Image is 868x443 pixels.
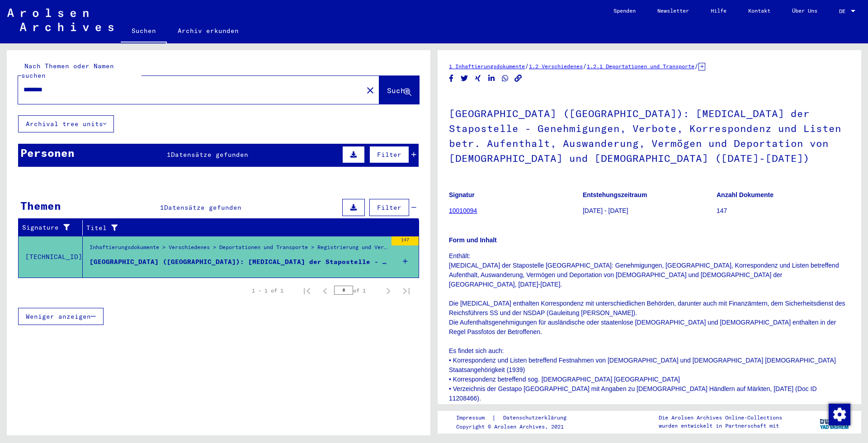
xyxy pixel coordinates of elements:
button: Share on Facebook [447,73,456,84]
a: 10010094 [449,207,477,214]
a: Impressum [456,413,492,423]
p: Copyright © Arolsen Archives, 2021 [456,423,577,431]
img: yv_logo.png [818,410,852,433]
div: [GEOGRAPHIC_DATA] ([GEOGRAPHIC_DATA]): [MEDICAL_DATA] der Stapostelle - Genehmigungen, Verbote, K... [90,257,387,267]
button: Copy link [514,73,523,84]
div: Inhaftierungsdokumente > Verschiedenes > Deportationen und Transporte > Registrierung und Verfolgung [90,243,387,256]
p: [DATE] - [DATE] [583,206,716,216]
span: / [583,62,587,70]
button: Share on LinkedIn [487,73,496,84]
span: Suche [387,86,410,95]
button: Next page [379,282,397,300]
b: Entstehungszeitraum [583,191,647,198]
button: Filter [369,146,409,163]
div: Zustimmung ändern [828,403,850,425]
a: 1 Inhaftierungsdokumente [449,63,525,70]
button: Filter [369,199,409,216]
span: DE [839,8,849,14]
div: Titel [86,223,401,233]
h1: [GEOGRAPHIC_DATA] ([GEOGRAPHIC_DATA]): [MEDICAL_DATA] der Stapostelle - Genehmigungen, Verbote, K... [449,93,850,177]
mat-label: Nach Themen oder Namen suchen [21,62,114,80]
button: Share on WhatsApp [500,73,510,84]
p: Enthält: [MEDICAL_DATA] der Stapostelle [GEOGRAPHIC_DATA]: Genehmigungen, [GEOGRAPHIC_DATA], Korr... [449,251,850,441]
span: Filter [377,151,401,159]
a: Datenschutzerklärung [496,413,577,423]
p: wurden entwickelt in Partnerschaft mit [659,422,782,430]
p: 147 [717,206,850,216]
span: 1 [167,151,171,159]
span: Filter [377,203,401,212]
button: Share on Twitter [460,73,469,84]
div: of 1 [334,286,379,295]
div: Titel [86,221,410,235]
button: Clear [361,81,379,99]
p: Die Arolsen Archives Online-Collections [659,414,782,422]
a: 1.2 Verschiedenes [529,63,583,70]
div: 1 – 1 of 1 [252,287,283,295]
mat-icon: close [365,85,376,96]
b: Form und Inhalt [449,236,497,244]
div: | [456,413,577,423]
img: Zustimmung ändern [829,404,850,425]
a: 1.2.1 Deportationen und Transporte [587,63,694,70]
span: Datensätze gefunden [171,151,248,159]
span: / [694,62,698,70]
div: Signature [22,223,75,232]
button: Archival tree units [18,115,114,132]
div: Signature [22,221,85,235]
button: Weniger anzeigen [18,308,104,325]
img: Arolsen_neg.svg [7,9,113,31]
button: First page [298,282,316,300]
a: Suchen [121,20,167,43]
span: / [525,62,529,70]
a: Archiv erkunden [167,20,250,42]
button: Previous page [316,282,334,300]
div: Personen [20,145,75,161]
button: Suche [379,76,419,104]
span: Weniger anzeigen [26,312,91,320]
b: Signatur [449,191,475,198]
button: Last page [397,282,415,300]
b: Anzahl Dokumente [717,191,774,198]
button: Share on Xing [473,73,483,84]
